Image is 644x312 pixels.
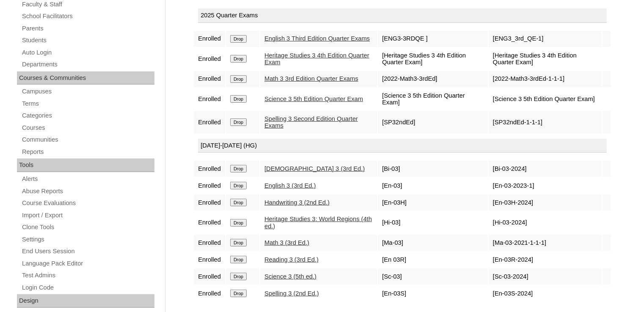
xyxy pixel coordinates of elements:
a: Parents [21,23,154,34]
input: Drop [230,290,247,297]
td: [Ma-03] [378,235,488,251]
input: Drop [230,118,247,126]
input: Drop [230,182,247,189]
td: [En-03S] [378,285,488,301]
a: Science 3 5th Edition Quarter Exam [264,96,363,102]
input: Drop [230,273,247,280]
td: Enrolled [194,268,225,285]
td: Enrolled [194,88,225,110]
a: [DEMOGRAPHIC_DATA] 3 (3rd Ed.) [264,165,365,172]
td: [Ma-03-2021-1-1-1] [489,235,602,251]
div: Design [17,294,154,308]
td: [En-03H-2024] [489,194,602,211]
a: Categories [21,110,154,121]
td: Enrolled [194,161,225,177]
td: Enrolled [194,211,225,234]
td: Enrolled [194,71,225,87]
a: Departments [21,59,154,70]
a: Settings [21,234,154,245]
td: [Sc-03] [378,268,488,285]
td: [Science 3 5th Edition Quarter Exam] [489,88,602,110]
input: Drop [230,95,247,103]
td: [ENG3_3rd_QE-1] [489,31,602,47]
a: English 3 Third Edition Quarter Exams [264,35,370,42]
a: Reports [21,147,154,157]
input: Drop [230,55,247,63]
td: Enrolled [194,111,225,134]
td: [Science 3 5th Edition Quarter Exam] [378,88,488,110]
a: Campuses [21,86,154,97]
td: Enrolled [194,48,225,70]
td: Enrolled [194,235,225,251]
td: Enrolled [194,31,225,47]
input: Drop [230,199,247,206]
div: Tools [17,159,154,172]
a: Courses [21,123,154,133]
td: [En-03] [378,178,488,194]
td: [SP32ndEd-1-1-1] [489,111,602,134]
a: End Users Session [21,246,154,257]
input: Drop [230,239,247,246]
a: Auto Login [21,47,154,58]
input: Drop [230,219,247,227]
td: [En 03R] [378,252,488,268]
td: [2022-Math3-3rdEd] [378,71,488,87]
a: Communities [21,134,154,145]
a: Abuse Reports [21,186,154,197]
a: Reading 3 (3rd Ed.) [264,256,319,263]
a: Heritage Studies 3 4th Edition Quarter Exam [264,52,369,66]
div: [DATE]-[DATE] (HG) [198,139,607,153]
td: [Bi-03] [378,161,488,177]
a: Students [21,35,154,46]
td: [Hi-03] [378,211,488,234]
div: 2025 Quarter Exams [198,8,607,23]
td: Enrolled [194,194,225,211]
td: Enrolled [194,252,225,268]
a: Handwriting 3 (2nd Ed.) [264,199,330,206]
a: School Facilitators [21,11,154,22]
a: Clone Tools [21,222,154,233]
a: Course Evaluations [21,198,154,208]
input: Drop [230,75,247,83]
a: Spelling 3 (2nd Ed.) [264,290,319,297]
td: Enrolled [194,285,225,301]
input: Drop [230,35,247,43]
a: Math 3 (3rd Ed.) [264,239,309,246]
td: [2022-Math3-3rdEd-1-1-1] [489,71,602,87]
td: [En-03H] [378,194,488,211]
td: [ENG3-3RDQE ] [378,31,488,47]
a: Science 3 (5th ed.) [264,273,316,280]
td: [En-03R-2024] [489,252,602,268]
td: [Hi-03-2024] [489,211,602,234]
a: Terms [21,99,154,109]
a: Spelling 3 Second Edition Quarter Exams [264,115,358,129]
a: Heritage Studies 3: World Regions (4th ed.) [264,216,372,230]
td: Enrolled [194,178,225,194]
div: Courses & Communities [17,71,154,85]
td: [Sc-03-2024] [489,268,602,285]
td: [SP32ndEd] [378,111,488,134]
a: Login Code [21,282,154,293]
td: [En-03-2023-1] [489,178,602,194]
td: [Heritage Studies 3 4th Edition Quarter Exam] [378,48,488,70]
a: Language Pack Editor [21,258,154,269]
input: Drop [230,256,247,263]
td: [En-03S-2024] [489,285,602,301]
input: Drop [230,165,247,172]
td: [Heritage Studies 3 4th Edition Quarter Exam] [489,48,602,70]
a: Alerts [21,174,154,184]
a: English 3 (3rd Ed.) [264,182,316,189]
td: [Bi-03-2024] [489,161,602,177]
a: Test Admins [21,270,154,281]
a: Import / Export [21,210,154,221]
a: Math 3 3rd Edition Quarter Exams [264,75,358,82]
